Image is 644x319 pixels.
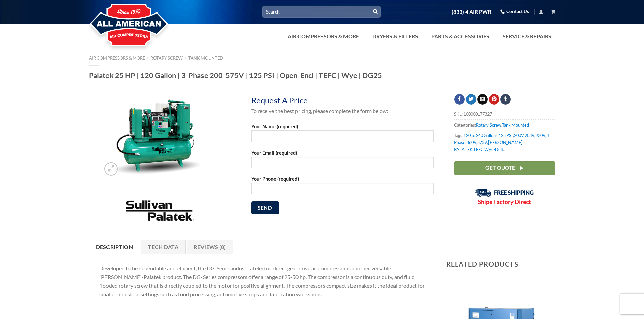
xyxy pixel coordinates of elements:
a: Dryers & Filters [368,30,422,43]
a: Tank Mounted [188,55,223,61]
p: Developed to be dependable and efficient, the DG-Series industrial electric direct gear drive air... [99,264,426,298]
a: Login [539,7,543,16]
input: Your Name (required) [251,130,434,142]
img: Palatek 25 HP | 120 Gallon | 3-Phase 200-575V | 125 PSI | Open-Encl | TEFC | Wye | DG25 [101,94,218,179]
a: 120 to 240 Gallons [463,133,498,138]
h3: Related products [446,255,555,273]
img: Sullivan-Palatek [124,197,195,224]
a: (833) 4 AIR PWR [452,6,491,18]
img: Free Shipping [475,189,534,197]
input: Your Phone (required) [251,183,434,194]
a: Share on Facebook [454,94,465,105]
button: Submit [370,7,380,17]
a: Rotary Screw [150,55,183,61]
input: Your Email (required) [251,157,434,168]
strong: Ships Factory Direct [478,198,531,205]
a: [PERSON_NAME] PALATEK [454,140,522,152]
a: 125 PSI [499,133,513,138]
a: 460V [467,140,476,145]
a: Wye-Delta [484,147,505,152]
a: Service & Repairs [499,30,555,43]
a: 3 Phase [454,133,549,145]
a: Contact Us [500,6,529,17]
input: Search… [262,6,381,17]
a: 575V [477,140,487,145]
span: Get Quote [485,164,515,172]
a: Description [89,240,140,254]
span: / [185,55,186,61]
a: Tech Data [141,240,186,254]
a: 230V [535,133,545,138]
label: Your Phone (required) [251,175,434,199]
a: Share on Tumblr [500,94,511,105]
a: Tank Mounted [502,122,529,128]
a: Air Compressors & More [89,55,145,61]
span: SKU: [454,109,555,119]
form: Contact form [251,123,434,220]
a: Parts & Accessories [427,30,494,43]
label: Your Name (required) [251,123,434,147]
a: Get Quote [454,161,555,175]
a: 208V [525,133,534,138]
a: TEFC [473,147,484,152]
a: Reviews (0) [187,240,233,254]
a: Pin on Pinterest [489,94,499,105]
p: To receive the best pricing, please complete the form below: [251,107,434,115]
a: Share on Twitter [466,94,476,105]
a: 200V [514,133,524,138]
div: Request A Price [251,94,321,107]
span: 100000177327 [463,111,492,117]
label: Your Email (required) [251,149,434,173]
span: Categories: , [454,119,555,130]
a: Email to a Friend [477,94,488,105]
a: Air Compressors & More [284,30,363,43]
h1: Palatek 25 HP | 120 Gallon | 3-Phase 200-575V | 125 PSI | Open-Encl | TEFC | Wye | DG25 [89,71,555,80]
a: Rotary Screw [476,122,501,128]
span: Tags: , , , , , , , , , , [454,130,555,154]
span: / [147,55,148,61]
input: Send [251,201,279,214]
